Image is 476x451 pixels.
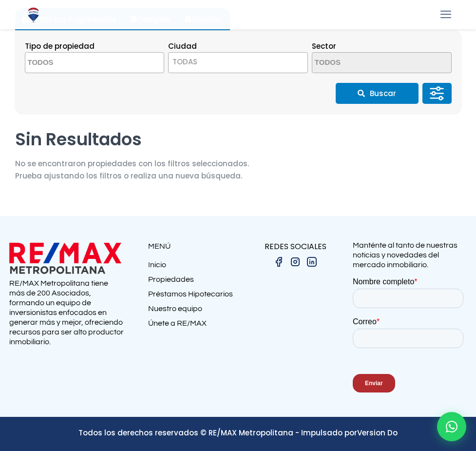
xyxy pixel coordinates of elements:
[238,240,353,253] p: REDES SOCIALES
[25,53,120,74] textarea: Search
[312,41,336,51] span: Sector
[148,240,238,253] p: MENÚ
[25,41,95,51] span: Tipo de propiedad
[357,428,398,438] a: Version Do
[9,278,124,347] p: RE/MAX Metropolitana tiene más de 200 Asociados, formando un equipo de inversionistas enfocados e...
[168,41,197,51] span: Ciudad
[169,55,307,69] span: TODAS
[15,128,249,150] h2: Sin Resultados
[15,157,249,182] p: No se encontraron propiedades con los filtros seleccionados. Prueba ajustando los filtros o reali...
[353,240,467,270] p: Manténte al tanto de nuestras noticias y novedades del mercado inmobiliario.
[172,57,197,67] span: TODAS
[148,318,238,333] a: Únete a RE/MAX
[353,277,467,410] iframe: Form 0
[25,6,42,23] img: Logo de REMAX
[306,256,318,268] img: linkedin.png
[273,256,285,268] img: facebook.png
[9,427,467,439] p: Todos los derechos reservados © RE/MAX Metropolitana - Impulsado por
[148,260,238,275] a: Inicio
[148,304,238,318] a: Nuestro equipo
[336,83,419,104] button: Buscar
[148,275,238,289] a: Propiedades
[9,240,121,276] img: remax metropolitana logo
[438,6,454,23] a: mobile menu
[168,52,308,73] span: TODAS
[148,289,238,304] a: Préstamos Hipotecarios
[312,53,407,74] textarea: Search
[289,256,301,268] img: instagram.png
